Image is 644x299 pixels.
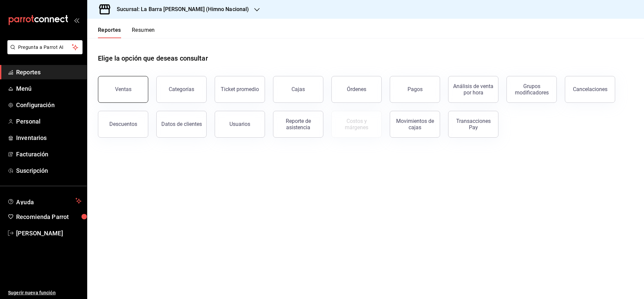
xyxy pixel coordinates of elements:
[229,121,250,127] div: Usuarios
[16,84,82,93] span: Menú
[16,133,82,142] span: Inventarios
[7,40,83,54] button: Pregunta a Parrot AI
[390,76,440,103] button: Pagos
[573,86,607,92] div: Cancelaciones
[98,111,148,138] button: Descuentos
[111,5,249,13] h3: Sucursal: La Barra [PERSON_NAME] (Himno Nacional)
[16,117,82,126] span: Personal
[16,100,82,109] span: Configuración
[98,27,121,38] button: Reportes
[221,86,259,92] div: Ticket promedio
[331,111,382,138] button: Contrata inventarios para ver este reporte
[347,86,366,92] div: Órdenes
[273,76,323,103] a: Cajas
[273,111,323,138] button: Reporte de asistencia
[408,86,423,92] div: Pagos
[16,229,82,238] span: [PERSON_NAME]
[16,212,82,221] span: Recomienda Parrot
[16,197,73,205] span: Ayuda
[74,17,79,23] button: open_drawer_menu
[115,86,131,92] div: Ventas
[132,27,155,38] button: Resumen
[8,289,82,296] span: Sugerir nueva función
[156,111,207,138] button: Datos de clientes
[390,111,440,138] button: Movimientos de cajas
[16,150,82,159] span: Facturación
[169,86,194,92] div: Categorías
[215,111,265,138] button: Usuarios
[448,111,498,138] button: Transacciones Pay
[511,83,552,96] div: Grupos modificadores
[291,85,305,93] div: Cajas
[448,76,498,103] button: Análisis de venta por hora
[331,76,382,103] button: Órdenes
[506,76,557,103] button: Grupos modificadores
[565,76,615,103] button: Cancelaciones
[5,49,83,56] a: Pregunta a Parrot AI
[215,76,265,103] button: Ticket promedio
[277,118,319,131] div: Reporte de asistencia
[452,118,494,131] div: Transacciones Pay
[98,27,155,38] div: navigation tabs
[16,68,82,77] span: Reportes
[161,121,202,127] div: Datos de clientes
[109,121,137,127] div: Descuentos
[98,76,148,103] button: Ventas
[16,166,82,175] span: Suscripción
[98,53,208,63] h1: Elige la opción que deseas consultar
[156,76,207,103] button: Categorías
[394,118,436,131] div: Movimientos de cajas
[18,44,72,51] span: Pregunta a Parrot AI
[336,118,377,131] div: Costos y márgenes
[452,83,494,96] div: Análisis de venta por hora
